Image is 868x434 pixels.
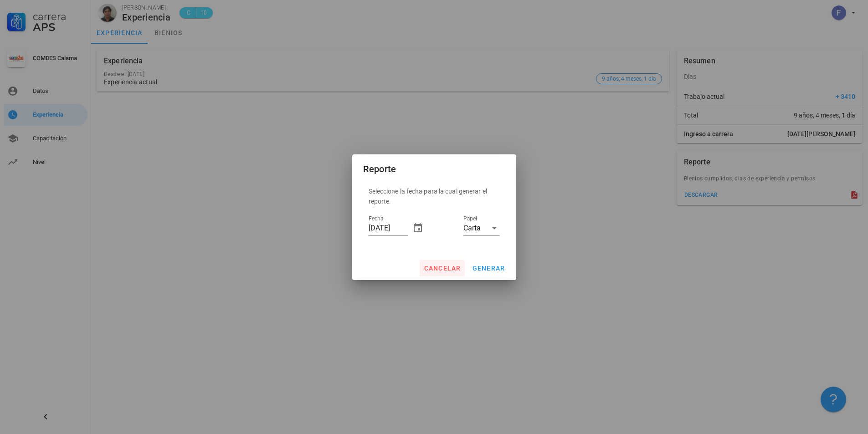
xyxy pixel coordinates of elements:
[369,215,383,222] label: Fecha
[369,186,500,206] p: Seleccione la fecha para la cual generar el reporte.
[468,260,509,276] button: generar
[463,221,500,235] div: PapelCarta
[423,265,461,272] span: cancelar
[363,162,396,176] div: Reporte
[472,265,505,272] span: generar
[463,224,481,232] div: Carta
[420,260,464,276] button: cancelar
[463,215,477,222] label: Papel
